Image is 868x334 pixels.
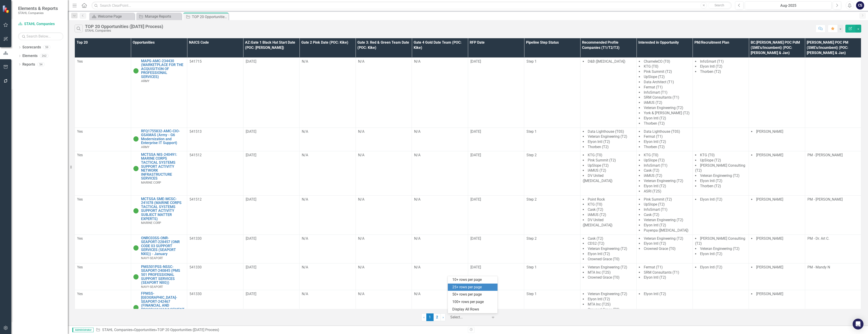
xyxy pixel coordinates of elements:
[302,236,353,241] div: N/A
[22,45,41,50] a: Scorecards
[300,263,356,290] td: Double-Click to Edit
[358,265,410,270] div: N/A
[443,315,444,319] span: ›
[644,129,680,134] span: Data Lighthouse (T0S)
[526,236,537,241] span: Step 2
[141,291,185,319] a: FPMSS-[GEOGRAPHIC_DATA]-SEAPORT-242467 (FINANCIAL AND PROGRAM MANAGEMENT SUPPORT SERVICES FPMSS (...
[141,145,149,149] span: ARMY
[468,195,524,235] td: Double-Click to Edit
[187,128,243,151] td: Double-Click to Edit
[141,256,163,260] span: NAVY-SEAPORT
[18,11,58,15] small: STAHL Companies
[715,3,724,7] span: Search
[637,151,693,195] td: Double-Click to Edit
[644,64,658,69] span: KTG (T0)
[749,57,805,128] td: Double-Click to Edit
[412,151,468,195] td: Double-Click to Edit
[644,270,679,275] span: SRM Consultants (T1)
[141,153,185,180] a: MCTSSA NIS-240491: MARINE CORPS TACTICAL SYSTEMS SUPPORT ACTIVITY NETWORK INFRASTRUCTURE SERVICES
[187,235,243,263] td: Double-Click to Edit
[133,136,139,142] img: Active
[644,241,666,246] span: Elyon Intl (T2)
[644,100,662,105] span: IAMUS (T2)
[580,128,637,151] td: Double-Click to Edit
[756,236,783,241] span: [PERSON_NAME]
[356,57,412,128] td: Double-Click to Edit
[805,263,861,290] td: Double-Click to Edit
[358,153,410,158] div: N/A
[75,290,131,325] td: Double-Click to Edit
[75,57,131,128] td: Double-Click to Edit
[137,14,180,19] a: Manage Reports
[133,166,139,171] img: Active
[637,128,693,151] td: Double-Click to Edit
[700,265,722,269] span: Elyon Intl (T2)
[452,292,495,297] div: 50+ rows per page
[300,235,356,263] td: Double-Click to Edit
[414,236,466,241] div: N/A
[749,128,805,151] td: Double-Click to Edit
[356,263,412,290] td: Double-Click to Edit
[192,14,227,20] div: TOP 20 Opportunities ([DATE] Process)
[644,163,668,168] span: InfoSmart (T1)
[134,328,156,332] a: Opportunities
[75,263,131,290] td: Double-Click to Edit
[524,263,580,290] td: Double-Click to Edit
[189,129,202,134] span: 541513
[644,246,676,251] span: Crowned Grace (T0)
[805,235,861,263] td: Double-Click to Edit
[98,14,133,19] div: Welcome Page
[580,195,637,235] td: Double-Click to Edit
[300,195,356,235] td: Double-Click to Edit
[693,263,749,290] td: Double-Click to Edit
[18,6,58,11] span: Elements & Reports
[588,163,609,168] span: UpSlope (T2)
[588,158,616,162] span: Pink Summit (T2)
[302,265,353,270] div: N/A
[246,236,256,241] span: [DATE]
[300,57,356,128] td: Double-Click to Edit
[700,153,715,157] span: KTG (T0)
[356,151,412,195] td: Double-Click to Edit
[588,297,610,301] span: Elyon Intl (T2)
[187,290,243,325] td: Double-Click to Edit
[700,64,722,69] span: Elyon Intl (T2)
[588,134,627,139] span: Veteran Engineering (T2)
[423,315,425,319] span: ‹
[644,202,665,206] span: UpSlope (T2)
[749,195,805,235] td: Double-Click to Edit
[805,57,861,128] td: Double-Click to Edit
[2,5,10,13] img: ClearPoint Strategy
[131,128,187,151] td: Double-Click to Edit Right Click for Context Menu
[580,151,637,195] td: Double-Click to Edit
[644,106,683,110] span: Veteran Engineering (T2)
[189,236,202,241] span: 541330
[644,168,659,173] span: Cask (T2)
[85,29,163,32] div: STAHL Companies
[588,145,609,149] span: Thorben (T2)
[77,129,83,134] span: Yes
[700,179,722,183] span: Elyon Intl (T2)
[746,3,830,8] div: Aug-2025
[588,246,627,251] span: Veteran Engineering (T2)
[756,197,783,201] span: [PERSON_NAME]
[189,59,202,64] span: 541715
[526,153,537,157] span: Step 2
[133,208,139,213] img: Active
[141,265,185,285] a: PMS501PSS-NSSC-SEAPORT-240845 (PMS 501 PROFESSIONAL SUPPORT SERVICES (SEAPORT NXG))
[77,197,83,201] span: Yes
[131,235,187,263] td: Double-Click to Edit Right Click for Context Menu
[452,299,495,305] div: 100+ rows per page
[189,197,202,201] span: 541512
[145,14,180,19] div: Manage Reports
[644,111,690,115] span: York & [PERSON_NAME] (T2)
[588,236,603,241] span: Cask (T2)
[695,163,745,173] span: [PERSON_NAME] Consulting (T2)
[644,140,666,144] span: Elyon Intl (T2)
[358,129,410,134] div: N/A
[805,128,861,151] td: Double-Click to Edit
[243,151,300,195] td: Double-Click to Edit
[637,263,693,290] td: Double-Click to Edit
[246,265,256,269] span: [DATE]
[807,236,829,241] span: PM - Dr. Art C.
